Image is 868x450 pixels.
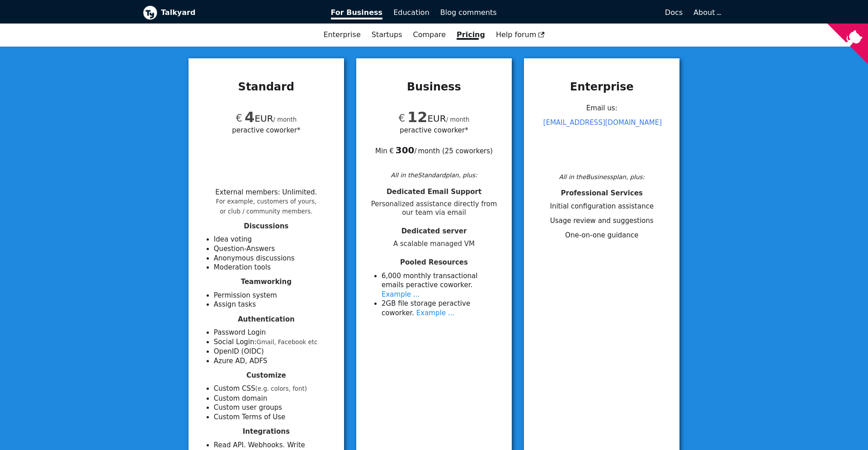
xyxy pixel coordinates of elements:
[214,394,333,403] li: Custom domain
[214,337,333,347] li: Social Login:
[451,27,491,43] a: Pricing
[199,315,333,324] h4: Authentication
[214,412,333,422] li: Custom Terms of Use
[535,231,669,240] li: One-on-one guidance
[435,5,502,20] a: Blog comments
[318,27,366,43] a: Enterprise
[535,216,669,226] li: Usage review and suggestions
[214,244,333,254] li: Question-Answers
[199,222,333,231] h4: Discussions
[161,7,318,19] b: Talkyard
[413,30,446,39] a: Compare
[367,80,501,94] h3: Business
[535,80,669,94] h3: Enterprise
[214,300,333,309] li: Assign tasks
[367,170,501,180] div: All in the Standard plan, plus:
[215,188,317,215] li: External members : Unlimited .
[416,309,454,317] a: Example ...
[535,189,669,198] h4: Professional Services
[407,109,428,126] span: 12
[446,116,470,123] small: / month
[143,5,157,20] img: Talkyard logo
[535,101,669,170] div: Email us:
[367,135,501,156] div: Min € / month ( 25 coworkers )
[214,347,333,356] li: OpenID (OIDC)
[535,172,669,182] div: All in the Business plan, plus:
[236,112,242,124] span: €
[214,356,333,366] li: Azure AD, ADFS
[199,371,333,380] h4: Customize
[214,254,333,263] li: Anonymous discussions
[199,80,333,94] h3: Standard
[382,271,501,299] li: 6 ,000 monthly transactional emails per active coworker .
[388,5,435,20] a: Education
[366,27,408,43] a: Startups
[214,291,333,300] li: Permission system
[245,109,255,126] span: 4
[693,8,720,17] a: About
[382,290,420,298] a: Example ...
[236,113,273,124] span: EUR
[393,8,429,17] span: Education
[255,385,307,392] small: (e.g. colors, font)
[214,263,333,272] li: Moderation tools
[273,116,297,123] small: / month
[440,8,497,17] span: Blog comments
[199,427,333,436] h4: Integrations
[502,5,689,20] a: Docs
[367,200,501,217] span: Personalized assistance directly from our team via email
[398,113,446,124] span: EUR
[214,384,333,394] li: Custom CSS
[257,339,318,346] small: Gmail, Facebook etc
[665,8,683,17] span: Docs
[496,30,545,39] span: Help forum
[400,125,468,135] span: per active coworker*
[401,227,467,235] span: Dedicated server
[367,258,501,267] h4: Pooled Resources
[232,125,300,135] span: per active coworker*
[396,145,415,156] b: 300
[214,403,333,412] li: Custom user groups
[214,328,333,337] li: Password Login
[543,118,662,127] a: [EMAIL_ADDRESS][DOMAIN_NAME]
[143,5,318,20] a: Talkyard logoTalkyard
[382,299,501,317] li: 2 GB file storage per active coworker .
[367,240,501,248] span: A scalable managed VM
[325,5,388,20] a: For Business
[199,278,333,286] h4: Teamworking
[214,235,333,244] li: Idea voting
[387,188,481,196] span: Dedicated Email Support
[398,112,405,124] span: €
[491,27,550,43] a: Help forum
[331,8,383,19] span: For Business
[216,198,317,215] small: For example, customers of yours, or club / community members.
[535,202,669,211] li: Initial configuration assistance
